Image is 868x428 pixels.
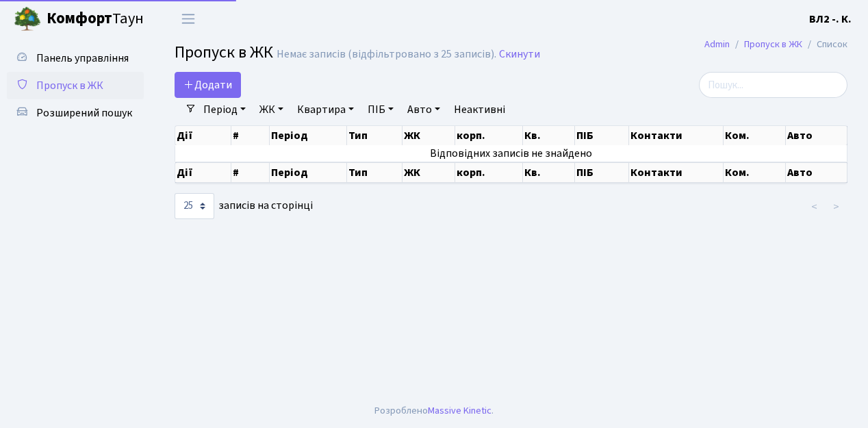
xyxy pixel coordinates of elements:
[183,77,232,92] span: Додати
[277,48,496,61] div: Немає записів (відфільтровано з 25 записів).
[292,98,359,121] a: Квартира
[402,98,446,121] a: Авто
[684,30,868,59] nav: breadcrumb
[231,126,270,145] th: #
[14,5,41,33] img: logo.png
[175,145,847,162] td: Відповідних записів не знайдено
[374,403,494,418] div: Розроблено .
[455,126,523,145] th: корп.
[699,72,847,98] input: Пошук...
[403,162,455,183] th: ЖК
[362,98,399,121] a: ПІБ
[270,126,347,145] th: Період
[7,72,144,99] a: Пропуск в ЖК
[499,48,540,61] a: Скинути
[175,72,241,98] a: Додати
[786,162,847,183] th: Авто
[36,51,129,66] span: Панель управління
[270,162,347,183] th: Період
[455,162,523,183] th: корп.
[7,45,144,72] a: Панель управління
[448,98,511,121] a: Неактивні
[231,162,270,183] th: #
[47,8,144,31] span: Таун
[809,11,852,27] a: ВЛ2 -. К.
[724,126,785,145] th: Ком.
[802,37,847,52] li: Список
[629,126,724,145] th: Контакти
[47,8,112,29] b: Комфорт
[744,37,802,51] a: Пропуск в ЖК
[347,162,403,183] th: Тип
[575,126,628,145] th: ПІБ
[175,193,313,219] label: записів на сторінці
[175,126,231,145] th: Дії
[403,126,455,145] th: ЖК
[171,8,205,30] button: Переключити навігацію
[175,162,231,183] th: Дії
[523,126,575,145] th: Кв.
[809,12,852,27] b: ВЛ2 -. К.
[523,162,575,183] th: Кв.
[7,99,144,127] a: Розширений пошук
[575,162,628,183] th: ПІБ
[724,162,785,183] th: Ком.
[629,162,724,183] th: Контакти
[428,403,492,418] a: Massive Kinetic
[175,40,273,64] span: Пропуск в ЖК
[254,98,289,121] a: ЖК
[198,98,251,121] a: Період
[175,193,214,219] select: записів на сторінці
[347,126,403,145] th: Тип
[786,126,847,145] th: Авто
[704,37,730,51] a: Admin
[36,105,132,121] span: Розширений пошук
[36,78,103,93] span: Пропуск в ЖК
